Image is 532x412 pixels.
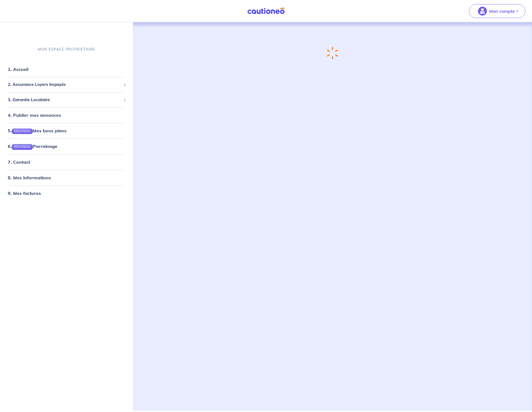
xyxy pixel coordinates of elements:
p: Mon compte [489,8,515,14]
img: Cautioneo [245,8,287,14]
div: 1. Accueil [2,64,131,75]
div: 4. Publier mes annonces [2,110,131,121]
div: 3. Garantie Locataire [2,95,131,105]
img: illu_account_valid_menu.svg [478,7,487,16]
p: MON ESPACE PROPRIÉTAIRE [38,47,95,52]
button: illu_account_valid_menu.svgMon compte [469,4,525,18]
div: 6.NOUVEAUParrainage [2,141,131,152]
a: 6.NOUVEAUParrainage [8,144,57,149]
a: 1. Accueil [8,66,28,72]
a: 7. Contact [8,159,30,165]
a: 5.NOUVEAUMes bons plans [8,128,66,133]
img: loading-spinner [327,47,338,59]
div: 5.NOUVEAUMes bons plans [2,125,131,136]
span: 3. Garantie Locataire [8,97,121,103]
div: 2. Assurance Loyers Impayés [2,79,131,90]
div: 8. Mes informations [2,172,131,183]
a: 4. Publier mes annonces [8,112,61,118]
a: 9. Mes factures [8,190,41,196]
span: 2. Assurance Loyers Impayés [8,81,121,88]
div: 9. Mes factures [2,188,131,199]
a: 8. Mes informations [8,175,51,180]
div: 7. Contact [2,157,131,168]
